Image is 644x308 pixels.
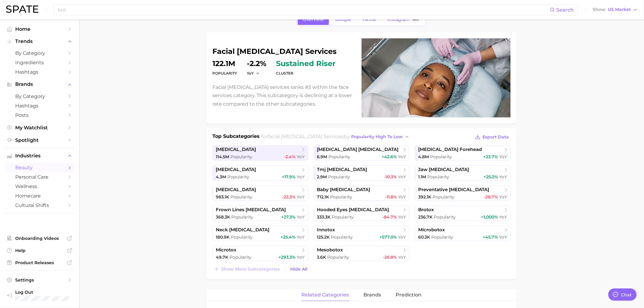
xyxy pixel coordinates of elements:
[413,17,418,22] span: Beta
[297,214,305,220] span: YoY
[317,227,335,233] span: innotox
[247,71,260,76] button: YoY
[15,184,64,189] span: wellness
[284,154,296,159] span: -2.4%
[212,166,308,181] a: [MEDICAL_DATA]4.3m Popularity+17.9% YoY
[418,227,445,233] span: microbotox
[212,265,281,273] button: Show more subcategories
[383,254,397,260] span: -26.8%
[282,174,296,180] span: +17.9%
[382,214,397,220] span: -84.7%
[279,254,296,260] span: +293.3%
[329,154,351,159] span: Popularity
[212,83,354,108] p: Facial [MEDICAL_DATA] services ranks #3 within the face services category. This subcategory is de...
[415,206,511,221] a: brotox236.7k Popularity>1,000% YoY
[317,147,399,152] span: [MEDICAL_DATA] [MEDICAL_DATA]
[398,174,406,180] span: YoY
[216,207,286,213] span: frown lines [MEDICAL_DATA]
[415,226,511,241] a: microbotox60.3k Popularity+45.7% YoY
[15,39,64,44] span: Trends
[276,70,335,77] dt: cluster
[364,292,381,298] span: brands
[317,214,331,220] span: 333.3k
[330,14,356,25] a: Google
[15,93,64,99] span: by Category
[15,50,64,56] span: by Category
[474,133,511,141] button: Export Data
[261,134,411,139] span: for by
[481,214,498,220] span: >1,000%
[212,226,308,241] a: neck [MEDICAL_DATA]180.9k Popularity+25.4% YoY
[499,194,507,200] span: YoY
[418,147,482,152] span: [MEDICAL_DATA] forehead
[418,167,469,173] span: jaw [MEDICAL_DATA]
[221,267,280,272] span: Show more subcategories
[302,292,349,298] span: related categories
[15,174,64,180] span: personal care
[499,234,507,240] span: YoY
[484,154,498,159] span: +23.7%
[5,288,74,303] a: Log out. Currently logged in with e-mail isabelle.lent@loreal.com.
[216,167,256,173] span: [MEDICAL_DATA]
[484,174,498,180] span: +25.2%
[231,214,253,220] span: Popularity
[216,174,226,180] span: 4.3m
[352,134,403,139] span: popularity high to low
[5,191,74,201] a: homecare
[15,137,64,143] span: Spotlight
[216,154,229,159] span: 114.5m
[15,112,64,118] span: Posts
[317,234,330,240] span: 125.2k
[212,133,260,142] h1: Top Subcategories
[5,163,74,172] a: beauty
[216,227,269,233] span: neck [MEDICAL_DATA]
[418,194,431,200] span: 392.1k
[327,254,349,260] span: Popularity
[5,234,74,243] a: Onboarding Videos
[418,187,489,193] span: preventative [MEDICAL_DATA]
[15,193,64,199] span: homecare
[303,17,324,22] span: Overview
[15,125,64,131] span: My Watchlist
[216,147,256,152] span: [MEDICAL_DATA]
[282,194,296,200] span: -22.3%
[216,254,228,260] span: 49.7k
[231,234,253,240] span: Popularity
[229,254,251,260] span: Popularity
[499,154,507,159] span: YoY
[499,174,507,180] span: YoY
[297,234,305,240] span: YoY
[15,82,64,87] span: Brands
[15,289,69,295] span: Log Out
[247,60,266,67] dd: -2.2%
[335,17,351,22] span: Google
[5,110,74,120] a: Posts
[5,258,74,267] a: Product Releases
[398,154,406,159] span: YoY
[385,194,397,200] span: -11.8%
[276,60,335,67] span: sustained riser
[5,37,74,46] button: Trends
[415,166,511,181] a: jaw [MEDICAL_DATA]1.1m Popularity+25.2% YoY
[247,71,254,76] span: YoY
[608,8,631,11] span: US Market
[591,6,639,14] button: ShowUS Market
[289,265,309,273] button: Hide All
[350,133,411,141] button: popularity high to low
[484,194,498,200] span: -28.7%
[5,201,74,210] a: cultural shifts
[380,234,397,240] span: +577.0%
[418,234,430,240] span: 60.3k
[483,234,498,240] span: +45.7%
[5,101,74,110] a: Hashtags
[15,202,64,208] span: cultural shifts
[314,186,410,201] a: baby [MEDICAL_DATA]712.1k Popularity-11.8% YoY
[212,246,308,261] a: microtox49.7k Popularity+293.3% YoY
[281,234,296,240] span: +25.4%
[418,214,432,220] span: 236.7k
[317,187,370,193] span: baby [MEDICAL_DATA]
[418,174,426,180] span: 1.1m
[6,5,38,13] img: SPATE
[357,14,381,25] a: TikTok
[314,166,410,181] a: tmj [MEDICAL_DATA]2.9m Popularity-10.3% YoY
